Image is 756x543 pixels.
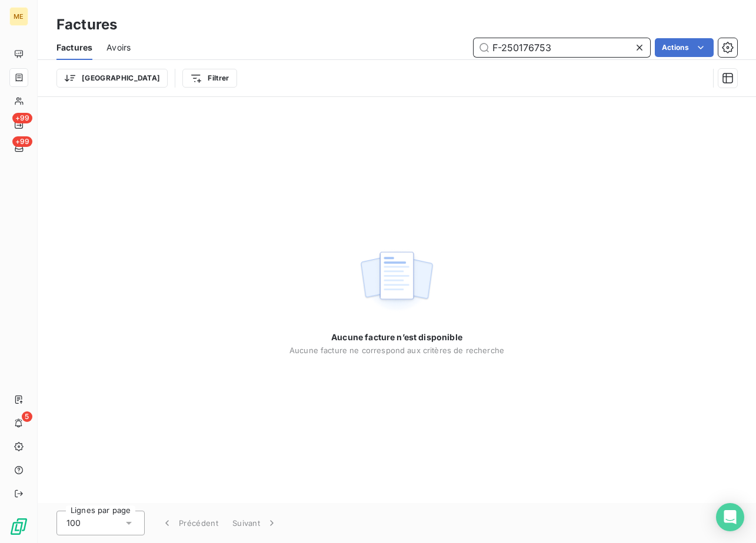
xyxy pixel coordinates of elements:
img: Logo LeanPay [9,517,28,536]
h3: Factures [56,14,117,35]
span: Factures [56,42,92,53]
span: Aucune facture ne correspond aux critères de recherche [289,346,504,355]
span: +99 [12,136,32,147]
button: Actions [655,38,714,57]
button: Suivant [225,511,285,535]
input: Rechercher [474,38,650,57]
button: [GEOGRAPHIC_DATA] [56,69,168,88]
div: Open Intercom Messenger [716,503,744,531]
button: Filtrer [182,69,237,88]
span: +99 [12,113,32,123]
span: Aucune facture n’est disponible [331,331,462,343]
span: 5 [22,411,32,422]
span: Avoirs [106,42,131,53]
button: Précédent [154,511,225,535]
span: 100 [66,517,81,529]
img: empty state [359,245,434,318]
div: ME [9,7,28,26]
